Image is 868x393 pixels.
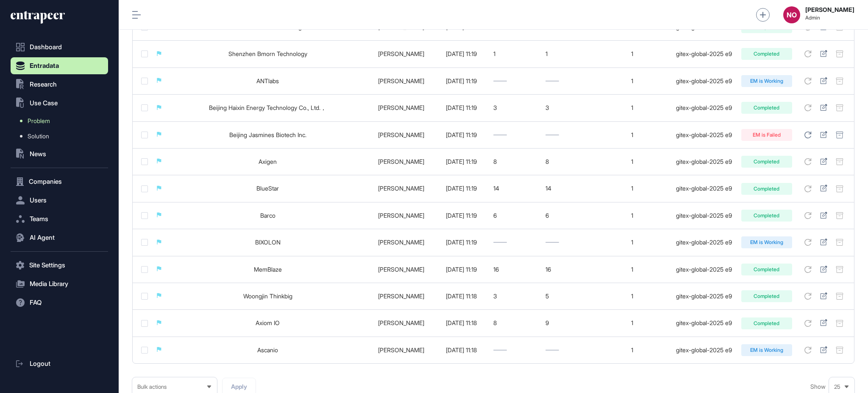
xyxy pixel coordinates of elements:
[11,173,108,190] button: Companies
[378,346,424,354] a: [PERSON_NAME]
[741,102,792,114] div: Completed
[30,100,58,107] span: Use Case
[260,212,275,219] a: Barco
[11,355,108,372] a: Logout
[15,129,108,144] a: Solution
[30,360,50,367] span: Logout
[598,266,667,273] div: 1
[493,158,537,165] div: 8
[545,104,589,111] div: 3
[598,212,667,219] div: 1
[741,129,792,141] div: EM is Failed
[545,320,589,326] div: 9
[29,178,62,185] span: Companies
[598,320,667,326] div: 1
[598,104,667,111] div: 1
[675,185,733,192] div: gitex-global-2025 e9
[493,293,537,300] div: 3
[545,158,589,165] div: 8
[29,262,65,269] span: Site Settings
[11,146,108,163] button: News
[741,290,792,302] div: Completed
[28,133,49,140] span: Solution
[545,212,589,219] div: 6
[675,320,733,326] div: gitex-global-2025 e9
[598,239,667,246] div: 1
[438,293,485,300] div: [DATE] 11:18
[30,299,42,306] span: FAQ
[438,158,485,165] div: [DATE] 11:19
[810,383,826,390] span: Show
[11,211,108,227] button: Teams
[598,132,667,138] div: 1
[493,266,537,273] div: 16
[378,292,424,300] a: [PERSON_NAME]
[675,158,733,165] div: gitex-global-2025 e9
[545,185,589,192] div: 14
[30,62,59,69] span: Entradata
[741,156,792,168] div: Completed
[783,6,800,23] div: NO
[234,23,302,31] a: Audio Visual Pros Trading
[30,151,46,157] span: News
[545,51,589,57] div: 1
[378,23,424,31] a: [PERSON_NAME]
[30,234,55,241] span: AI Agent
[598,293,667,300] div: 1
[741,236,792,248] div: EM is Working
[378,77,424,84] a: [PERSON_NAME]
[11,192,108,209] button: Users
[30,197,47,204] span: Users
[545,266,589,273] div: 16
[805,15,854,21] span: Admin
[257,346,278,354] a: Ascanio
[741,210,792,222] div: Completed
[438,51,485,57] div: [DATE] 11:19
[493,51,537,57] div: 1
[438,104,485,111] div: [DATE] 11:19
[256,77,279,84] a: ANTlabs
[378,185,424,192] a: [PERSON_NAME]
[438,347,485,354] div: [DATE] 11:18
[209,104,326,111] a: Beijing Haixin Energy Technology Co., Ltd.，
[30,44,62,51] span: Dashboard
[378,104,424,111] a: [PERSON_NAME]
[254,266,282,273] a: MemBlaze
[11,39,108,56] a: Dashboard
[256,319,280,326] a: Axiom IO
[30,81,57,88] span: Research
[378,319,424,326] a: [PERSON_NAME]
[805,6,854,13] strong: [PERSON_NAME]
[11,294,108,311] button: FAQ
[493,320,537,326] div: 8
[378,239,424,246] a: [PERSON_NAME]
[675,293,733,300] div: gitex-global-2025 e9
[438,239,485,246] div: [DATE] 11:19
[675,104,733,111] div: gitex-global-2025 e9
[11,275,108,292] button: Media Library
[545,293,589,300] div: 5
[741,48,792,60] div: Completed
[834,384,840,390] span: 25
[598,78,667,84] div: 1
[741,75,792,87] div: EM is Working
[438,185,485,192] div: [DATE] 11:19
[675,51,733,57] div: gitex-global-2025 e9
[15,113,108,129] a: Problem
[256,185,279,192] a: BlueStar
[378,266,424,273] a: [PERSON_NAME]
[598,51,667,57] div: 1
[11,257,108,274] button: Site Settings
[11,95,108,112] button: Use Case
[493,104,537,111] div: 3
[259,158,277,165] a: Axigen
[378,131,424,138] a: [PERSON_NAME]
[438,212,485,219] div: [DATE] 11:19
[438,266,485,273] div: [DATE] 11:19
[229,131,306,138] a: Beijing Jasmines Biotech Inc.
[598,158,667,165] div: 1
[378,158,424,165] a: [PERSON_NAME]
[11,57,108,74] button: Entradata
[378,50,424,57] a: [PERSON_NAME]
[438,132,485,138] div: [DATE] 11:19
